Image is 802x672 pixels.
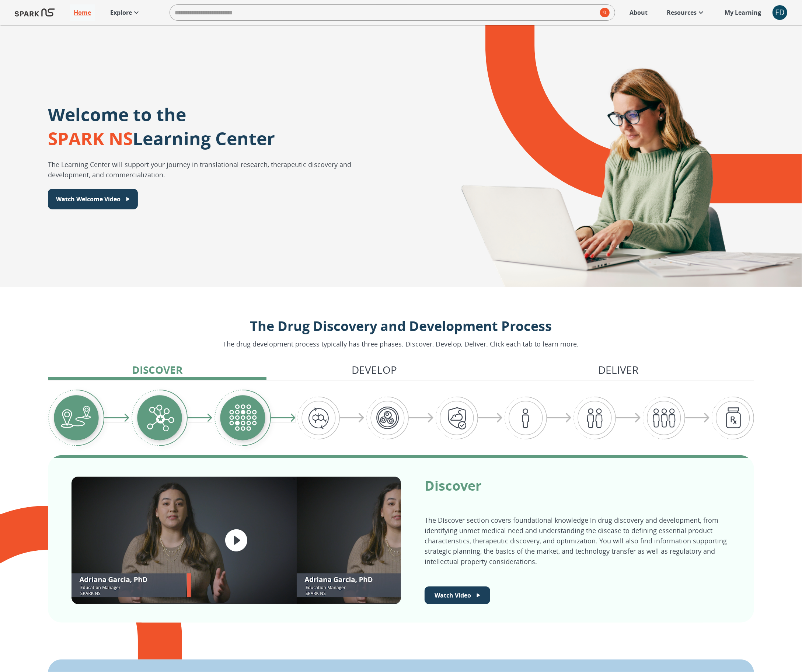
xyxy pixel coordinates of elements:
[56,195,121,203] p: Watch Welcome Video
[626,4,651,21] a: About
[223,339,579,349] p: The drug development process typically has three phases. Discover, Develop, Deliver. Click each t...
[188,414,212,422] img: arrow-right
[725,8,761,17] p: My Learning
[340,413,365,423] img: arrow-right
[220,524,252,557] button: play video
[773,5,787,20] button: account of current user
[667,8,697,17] p: Resources
[478,413,503,423] img: arrow-right
[598,362,638,377] p: Deliver
[104,414,129,422] img: arrow-right
[425,515,730,567] p: The Discover section covers foundational knowledge in drug discovery and development, from identi...
[597,5,610,20] button: search
[409,413,433,423] img: arrow-right
[425,477,730,495] p: Discover
[685,413,710,423] img: arrow-right
[48,389,754,446] div: Graphic showing the progression through the Discover, Develop, and Deliver pipeline, highlighting...
[223,316,579,336] p: The Drug Discovery and Development Process
[425,586,490,604] button: Watch Welcome Video
[48,126,133,150] span: SPARK NS
[48,159,393,180] p: The Learning Center will support your journey in translational research, therapeutic discovery an...
[425,25,802,287] div: A montage of drug development icons and a SPARK NS logo design element
[435,591,471,600] p: Watch Video
[630,8,648,17] p: About
[48,189,138,209] button: Watch Welcome Video
[663,4,709,21] a: Resources
[48,102,275,150] p: Welcome to the Learning Center
[773,5,787,20] div: ED
[15,4,55,21] img: Logo of SPARK at Stanford
[74,8,91,17] p: Home
[110,8,132,17] p: Explore
[72,477,401,604] div: Logo of SPARK NS, featuring the words "Discover: Drug Discovery and Early Planning"
[547,413,572,423] img: arrow-right
[352,362,397,377] p: Develop
[132,362,182,377] p: Discover
[70,4,95,21] a: Home
[271,414,296,422] img: arrow-right
[107,4,144,21] a: Explore
[616,413,641,423] img: arrow-right
[721,4,765,21] a: My Learning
